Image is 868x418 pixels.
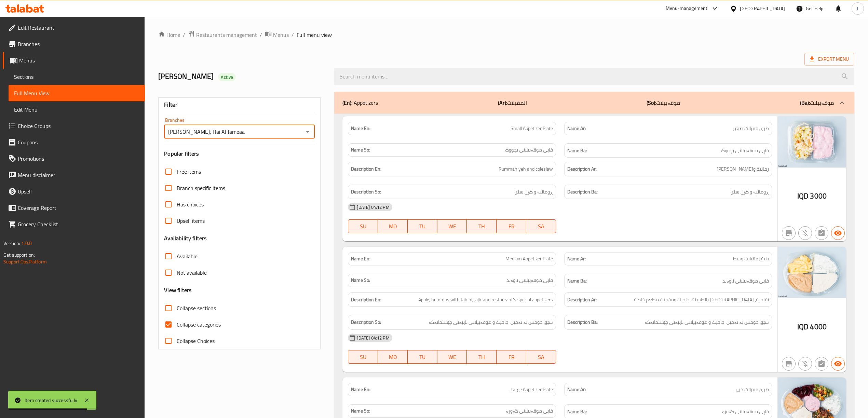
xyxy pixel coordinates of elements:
[810,320,827,333] span: 4000
[831,226,845,240] button: Available
[3,19,145,36] a: Edit Restaurant
[437,219,467,233] button: WE
[511,125,553,132] span: Small Appetizer Plate
[3,216,145,232] a: Grocery Checklist
[348,350,378,364] button: SU
[18,204,139,212] span: Coverage Report
[815,226,828,240] button: Not has choices
[378,219,408,233] button: MO
[798,357,812,371] button: Purchased item
[497,219,526,233] button: FR
[505,255,553,262] span: Medium Appetizer Plate
[511,386,553,393] span: Large Appetizer Plate
[497,350,526,364] button: FR
[505,146,553,154] span: قاپی موقەبیلاتی بچووک
[470,352,494,362] span: TH
[177,320,221,329] span: Collapse categories
[567,165,597,173] strong: Description Ar:
[3,250,35,259] span: Get support on:
[529,221,553,231] span: SA
[3,134,145,150] a: Coupons
[342,99,378,107] p: Appetizers
[467,219,497,233] button: TH
[778,247,846,298] img: Nakah_Hatab_%D8%B7%D8%A8%D9%82_%D9%85%D9%82%D8%A8%D9%84%D8%A7%D8%AA_%D9%88%D8%B363893118289729701...
[177,217,205,225] span: Upsell items
[348,219,378,233] button: SU
[291,31,294,39] li: /
[381,221,405,231] span: MO
[177,269,207,277] span: Not available
[429,318,553,327] span: سێو، حومس بە تەحین، جاجیک و موقەبیلاتی تایبەتی چێشتخانەکە
[18,40,139,48] span: Branches
[3,52,145,69] a: Menus
[14,73,139,81] span: Sections
[857,5,858,12] span: l
[177,200,204,208] span: Has choices
[733,255,769,262] span: طبق مقبلات وسط
[177,337,215,345] span: Collapse Choices
[526,219,556,233] button: SA
[717,165,769,173] span: رمانية وكول سلو
[196,31,257,39] span: Restaurants management
[381,352,405,362] span: MO
[740,5,785,12] div: [GEOGRAPHIC_DATA]
[9,101,145,118] a: Edit Menu
[567,296,597,304] strong: Description Ar:
[647,98,656,108] b: (So):
[334,68,854,85] input: search
[351,318,381,327] strong: Description So:
[815,357,828,371] button: Not has choices
[18,171,139,179] span: Menu disclaimer
[164,234,207,242] h3: Availability filters
[177,184,225,192] span: Branch specific items
[19,56,139,64] span: Menus
[3,200,145,216] a: Coverage Report
[351,296,381,304] strong: Description En:
[410,221,435,231] span: TU
[351,352,375,362] span: SU
[351,386,370,393] strong: Name En:
[9,85,145,101] a: Full Menu View
[25,397,77,404] div: Item created successfully
[158,71,326,82] h2: [PERSON_NAME]
[3,183,145,200] a: Upsell
[440,352,464,362] span: WE
[526,350,556,364] button: SA
[506,407,553,415] span: قاپی موقەبیلاتی گەورە
[499,352,524,362] span: FR
[21,239,32,248] span: 1.0.0
[354,204,392,211] span: [DATE] 04:12 PM
[810,55,849,63] span: Export Menu
[18,24,139,32] span: Edit Restaurant
[797,320,809,333] span: IQD
[567,386,586,393] strong: Name Ar:
[351,165,381,173] strong: Description En:
[733,125,769,132] span: طبق مقبلات صغير
[18,220,139,228] span: Grocery Checklist
[351,188,381,196] strong: Description So:
[3,167,145,183] a: Menu disclaimer
[265,30,289,39] a: Menus
[158,31,180,39] a: Home
[800,99,834,107] p: موقەبیلات
[334,92,854,114] div: (En): Appetizers(Ar):المقبلات(So):موقەبیلات(Ba):موقەبیلات
[18,138,139,146] span: Coupons
[273,31,289,39] span: Menus
[778,116,846,168] img: Nakah_Hatab_%D8%B7%D8%A8%D9%82_%D9%85%D9%82%D8%A8%D9%84%D8%A7%D8%AA_%D8%B5%D8%BA63893118280156392...
[567,255,586,262] strong: Name Ar:
[164,98,315,112] div: Filter
[467,350,497,364] button: TH
[567,188,598,196] strong: Description Ba:
[158,30,854,39] nav: breadcrumb
[804,53,854,66] span: Export Menu
[14,89,139,97] span: Full Menu View
[721,146,769,155] span: قاپی موقەبیلاتی بچووک
[351,277,370,284] strong: Name So:
[782,357,796,371] button: Not branch specific item
[722,277,769,285] span: قاپی موقەبیلاتی ناوەند
[410,352,435,362] span: TU
[3,36,145,52] a: Branches
[351,255,370,262] strong: Name En:
[177,304,216,312] span: Collapse sections
[782,226,796,240] button: Not branch specific item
